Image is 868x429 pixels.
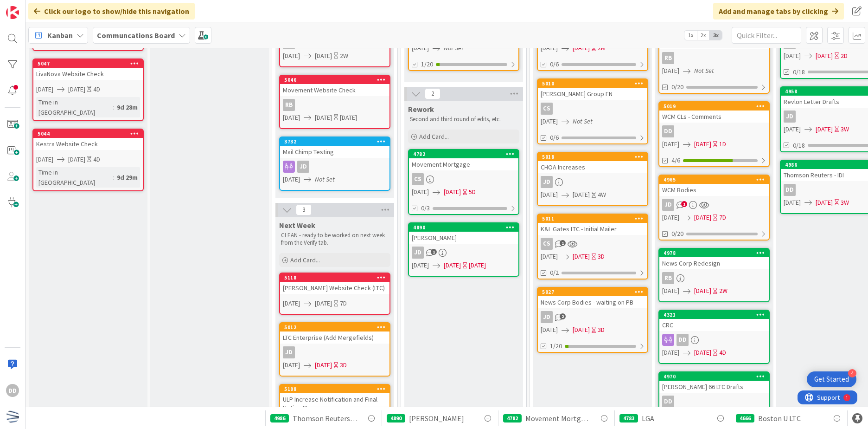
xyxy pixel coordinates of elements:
[560,240,566,246] span: 1
[598,325,605,335] div: 3D
[538,214,647,223] div: 5011
[279,322,390,377] a: 5012LTC Enterprise (Add Mergefields)JD[DATE][DATE]3D
[47,30,73,41] span: Kanban
[409,223,518,244] div: 4890[PERSON_NAME]
[413,224,518,231] div: 4890
[280,385,389,393] div: 5108
[542,154,647,160] div: 5018
[538,223,647,235] div: K&L Gates LTC - Initial Mailer
[33,130,143,138] div: 5044
[279,273,390,315] a: 5118[PERSON_NAME] Website Check (LTC)[DATE][DATE]7D
[280,282,389,294] div: [PERSON_NAME] Website Check (LTC)
[841,198,849,208] div: 3W
[280,137,389,146] div: 3732
[280,76,389,84] div: 5046
[315,113,332,123] span: [DATE]
[573,43,590,53] span: [DATE]
[694,213,711,222] span: [DATE]
[315,51,332,61] span: [DATE]
[412,173,424,185] div: CS
[113,102,115,112] span: :
[33,59,143,68] div: 5047
[48,4,51,11] div: 1
[280,76,389,96] div: 5046Movement Website Check
[541,176,553,188] div: JD
[694,286,711,296] span: [DATE]
[33,59,143,80] div: 5047LivaNova Website Check
[598,190,606,200] div: 4W
[659,175,769,196] div: 4965WCM Bodies
[412,187,429,197] span: [DATE]
[6,6,19,19] img: Visit kanbanzone.com
[598,252,605,261] div: 3D
[315,175,335,183] i: Not Set
[784,110,796,123] div: JD
[412,247,424,259] div: JD
[694,66,714,75] i: Not Set
[340,360,347,370] div: 3D
[280,84,389,96] div: Movement Website Check
[658,28,770,94] a: JPMC August NH Initial Offer & EmailsRB[DATE]Not Set0/20
[684,31,697,40] span: 1x
[807,371,856,387] div: Open Get Started checklist, remaining modules: 4
[281,232,389,247] p: CLEAN - ready to be worked on next week from the Verify tab.
[284,77,389,83] div: 5046
[662,272,674,284] div: RB
[659,184,769,196] div: WCM Bodies
[33,130,143,150] div: 5044Kestra Website Check
[280,323,389,331] div: 5012
[662,66,679,76] span: [DATE]
[538,103,647,115] div: CS
[469,187,476,197] div: 5D
[408,149,519,215] a: 4782Movement MortgageCS[DATE][DATE]5D0/3
[444,44,464,52] i: Not Set
[719,213,726,222] div: 7D
[283,99,295,111] div: RB
[573,117,593,125] i: Not Set
[709,31,722,40] span: 3x
[550,133,559,143] span: 0/6
[387,414,405,422] div: 4890
[664,373,769,380] div: 4970
[719,139,726,149] div: 1D
[315,360,332,370] span: [DATE]
[290,256,320,264] span: Add Card...
[573,325,590,335] span: [DATE]
[659,372,769,393] div: 4970[PERSON_NAME] 66 LTC Drafts
[719,348,726,357] div: 4D
[293,413,358,424] span: Thomson Reuters - IDI
[68,155,85,164] span: [DATE]
[412,43,429,53] span: [DATE]
[732,27,801,44] input: Quick Filter...
[33,68,143,80] div: LivaNova Website Check
[816,124,833,134] span: [DATE]
[793,67,805,77] span: 0/18
[409,150,518,158] div: 4782
[284,138,389,145] div: 3732
[431,249,437,255] span: 1
[36,167,113,188] div: Time in [GEOGRAPHIC_DATA]
[32,129,144,191] a: 5044Kestra Website Check[DATE][DATE]4DTime in [GEOGRAPHIC_DATA]:9d 29m
[283,113,300,123] span: [DATE]
[681,201,687,207] span: 1
[538,288,647,296] div: 5027
[573,190,590,200] span: [DATE]
[469,260,486,270] div: [DATE]
[659,311,769,331] div: 4321CRC
[664,250,769,256] div: 4978
[280,146,389,158] div: Mail Chimp Testing
[297,161,309,173] div: JD
[598,43,606,53] div: 2M
[658,371,770,426] a: 4970[PERSON_NAME] 66 LTC DraftsDD
[538,153,647,173] div: 5018CHOA Increases
[36,97,113,117] div: Time in [GEOGRAPHIC_DATA]
[93,84,100,94] div: 4D
[36,84,53,94] span: [DATE]
[713,3,844,19] div: Add and manage tabs by clicking
[409,173,518,185] div: CS
[412,260,429,270] span: [DATE]
[538,296,647,308] div: News Corp Bodies - waiting on PB
[671,156,680,165] span: 4/6
[6,410,19,423] img: avatar
[664,312,769,318] div: 4321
